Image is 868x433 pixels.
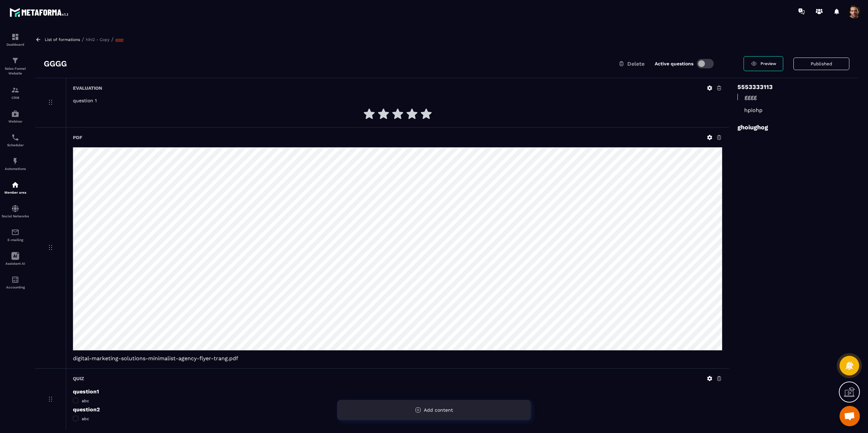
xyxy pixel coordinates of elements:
a: Preview [744,56,783,71]
a: gggg [115,37,123,42]
p: Social Networks [2,214,29,218]
span: digital-marketing-solutions-minimalist-agency-flyer-trang.pdf [73,355,722,362]
span: abc [82,398,89,403]
h3: gggg [44,58,67,69]
span: / [82,36,84,43]
span: / [111,36,114,43]
img: automations [11,157,19,165]
img: formation [11,57,19,65]
a: emailemailE-mailing [2,223,29,247]
button: Published [793,58,849,70]
a: automationsautomationsAutomations [2,152,29,176]
img: formation [11,86,19,94]
a: formationformationSales Funnel Website [2,51,29,81]
h6: PDF [73,135,82,140]
img: logo [9,6,71,19]
div: Open chat [840,406,860,426]
label: Active questions [655,61,693,66]
span: Preview [761,61,776,66]
img: automations [11,110,19,118]
span: abc [82,416,89,421]
a: schedulerschedulerScheduler [2,128,29,152]
a: automationsautomationsMember area [2,176,29,199]
a: formationformationDashboard [2,28,29,51]
a: automationsautomationsWebinar [2,105,29,128]
h6: 5553333113 [737,83,849,90]
p: CRM [2,96,29,100]
span: Delete [627,61,645,67]
a: Assistant AI [2,247,29,270]
p: Member area [2,191,29,194]
img: accountant [11,276,19,284]
p: Dashboard [2,43,29,46]
h6: Evaluation [73,85,102,91]
img: social-network [11,204,19,213]
h5: question1 [73,388,722,395]
a: List of formations [45,37,80,42]
p: E-mailing [2,238,29,242]
a: gggg [737,94,849,100]
h5: question2 [73,406,722,413]
p: Accounting [2,285,29,289]
a: hihi2 - Copy [86,37,110,42]
a: hpiohp [737,107,849,113]
a: formationformationCRM [2,81,29,105]
span: Add content [424,407,453,413]
h6: ghoiughog [737,124,849,131]
p: Automations [2,167,29,171]
a: social-networksocial-networkSocial Networks [2,199,29,223]
h6: Quiz [73,376,84,381]
a: accountantaccountantAccounting [2,270,29,294]
img: formation [11,33,19,41]
img: automations [11,181,19,189]
p: Sales Funnel Website [2,66,29,76]
img: email [11,228,19,236]
p: Webinar [2,120,29,123]
img: scheduler [11,133,19,142]
p: Scheduler [2,143,29,147]
p: Assistant AI [2,262,29,265]
h5: question 1 [73,98,722,103]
